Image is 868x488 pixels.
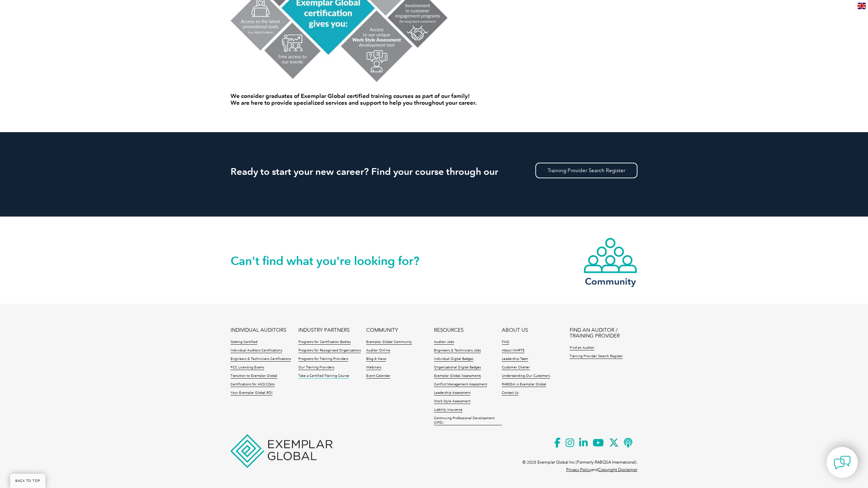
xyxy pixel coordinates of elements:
a: Auditor Jobs [434,340,454,345]
a: Getting Certified [231,340,257,345]
a: BACK TO TOP [10,474,45,488]
a: Understanding Our Customers [502,374,550,379]
a: Leadership Team [502,357,528,362]
a: Take a Certified Training Course [298,374,349,379]
a: Blog & News [366,357,386,362]
a: Continuing Professional Development (CPD) [434,416,502,425]
a: Programs for Training Providers [298,357,348,362]
a: Individual Auditors Certifications [231,348,282,353]
a: Individual Digital Badges [434,357,473,362]
h2: Can't find what you're looking for? [231,256,434,266]
a: Leadership Assessment [434,391,470,395]
a: Liability Insurance [434,408,462,412]
a: About iNARTE [502,348,525,353]
a: INDUSTRY PARTNERS [298,327,350,333]
h3: Community [583,277,637,286]
a: COMMUNITY [366,327,398,333]
a: Community [583,237,637,286]
a: Work Style Assessment [434,399,470,404]
a: Our Training Providers [298,365,334,370]
img: contact-chat.png [834,454,851,471]
a: FAQ [502,340,509,345]
a: ABOUT US [502,327,528,333]
a: Engineers & Technicians Certifications [231,357,291,362]
a: Auditor Online [366,348,390,353]
a: Transition to Exemplar Global [231,374,277,379]
p: © 2025 Exemplar Global Inc (Formerly RABQSA International). [522,459,637,466]
a: Find an Auditor [570,346,594,350]
h2: Ready to start your new career? Find your course through our [231,166,637,177]
a: Engineers & Technicians Jobs [434,348,481,353]
p: and [566,466,637,473]
img: icon-community.webp [583,237,637,274]
a: FCC Licensing Exams [231,365,264,370]
a: Event Calendar [366,374,390,379]
img: en [857,3,866,9]
a: Certifications for ASQ CQAs [231,382,275,387]
a: Training Provider Search Register [535,163,637,178]
a: Contact Us [502,391,518,395]
a: Exemplar Global Community [366,340,412,345]
a: Conflict Management Assessment [434,382,487,387]
img: Exemplar Global [231,434,332,468]
a: RESOURCES [434,327,463,333]
a: INDIVIDUAL AUDITORS [231,327,286,333]
a: Programs for Certification Bodies [298,340,351,345]
a: Customer Charter [502,365,530,370]
a: Privacy Policy [566,467,591,472]
a: FIND AN AUDITOR / TRAINING PROVIDER [570,327,637,339]
a: Exemplar Global Assessments [434,374,481,379]
h4: We consider graduates of Exemplar Global certified training courses as part of our family! We are... [231,93,515,106]
a: Webinars [366,365,381,370]
a: Your Exemplar Global ROI [231,391,273,395]
a: Training Provider Search Register [570,354,623,359]
a: Organizational Digital Badges [434,365,481,370]
a: Programs for Recognized Organizations [298,348,361,353]
a: RABQSA is Exemplar Global [502,382,546,387]
a: Copyright Disclaimer [598,467,637,472]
